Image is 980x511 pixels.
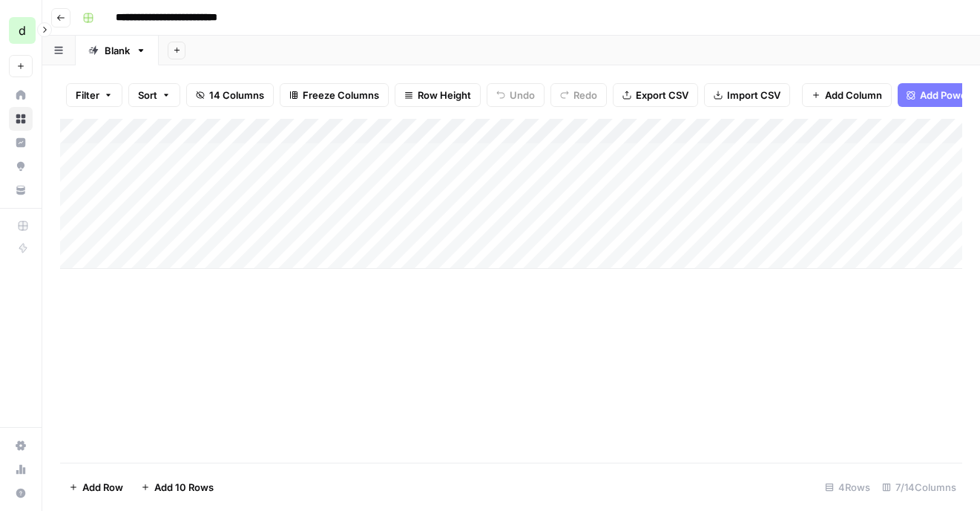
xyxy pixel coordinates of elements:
[76,88,99,102] span: Filter
[132,475,223,499] button: Add 10 Rows
[9,178,33,202] a: Your Data
[9,12,33,49] button: Workspace: dain-test
[9,107,33,131] a: Browse
[573,88,597,102] span: Redo
[154,480,214,495] span: Add 10 Rows
[487,83,545,107] button: Undo
[550,83,607,107] button: Redo
[395,83,481,107] button: Row Height
[9,434,33,458] a: Settings
[613,83,698,107] button: Export CSV
[418,88,471,102] span: Row Height
[19,22,26,39] span: d
[9,83,33,107] a: Home
[727,88,780,102] span: Import CSV
[9,481,33,505] button: Help + Support
[76,36,159,65] a: Blank
[802,83,892,107] button: Add Column
[82,480,123,495] span: Add Row
[138,88,157,102] span: Sort
[876,475,962,499] div: 7/14 Columns
[9,458,33,481] a: Usage
[510,88,535,102] span: Undo
[209,88,264,102] span: 14 Columns
[66,83,122,107] button: Filter
[819,475,876,499] div: 4 Rows
[128,83,180,107] button: Sort
[105,43,130,58] div: Blank
[825,88,882,102] span: Add Column
[60,475,132,499] button: Add Row
[186,83,274,107] button: 14 Columns
[636,88,688,102] span: Export CSV
[9,131,33,154] a: Insights
[303,88,379,102] span: Freeze Columns
[280,83,389,107] button: Freeze Columns
[9,154,33,178] a: Opportunities
[704,83,790,107] button: Import CSV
